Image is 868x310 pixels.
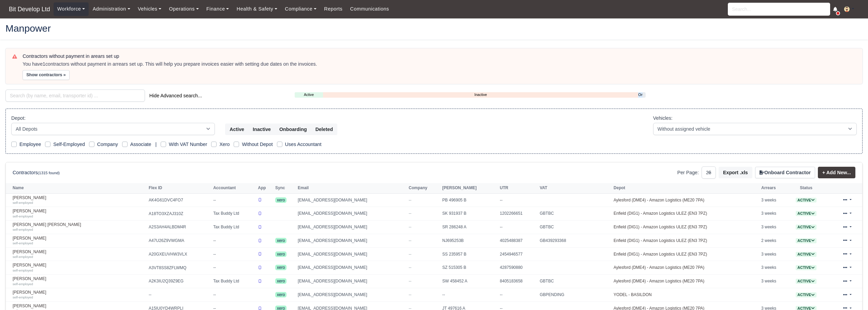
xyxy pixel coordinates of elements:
a: Communications [346,2,393,16]
td: A20GXEUVHW3VLX [147,247,211,261]
td: A2S3AH4ALBDM4R [147,221,211,234]
td: Tax Buddy Ltd [211,207,256,221]
a: Enfield (DIG1) - Amazon Logistics ULEZ (EN3 7PZ) [614,252,707,257]
small: (1315 found) [38,171,60,175]
td: -- [498,221,538,234]
label: Associate [130,141,151,148]
td: SZ 515305 B [441,261,498,275]
a: Active [796,292,816,297]
span: xero [275,251,286,257]
button: Inactive [248,124,275,135]
td: [EMAIL_ADDRESS][DOMAIN_NAME] [296,193,407,207]
td: A18TO3XZAJ310Z [147,207,211,221]
a: Inactive [323,92,638,98]
th: Status [788,183,825,193]
span: -- [409,238,411,243]
small: self-employed [13,201,33,205]
h6: Contractors without payment in arears set up [23,53,856,59]
td: GBTBC [538,221,612,234]
a: Operations [165,2,202,16]
a: [PERSON_NAME] self-employed [13,263,145,273]
td: [EMAIL_ADDRESS][DOMAIN_NAME] [296,247,407,261]
label: Self-Employed [53,141,85,148]
span: | [155,142,157,147]
small: self-employed [13,282,33,286]
td: -- [211,261,256,275]
a: Active [796,211,816,216]
td: Tax Buddy Ltd [211,275,256,288]
td: 4025488387 [498,234,538,247]
a: Finance [203,2,233,16]
small: self-employed [13,228,33,231]
th: Arrears [760,183,788,193]
a: Active [796,198,816,202]
th: VAT [538,183,612,193]
span: xero [275,238,286,243]
a: Active [796,252,816,257]
td: 4287590880 [498,261,538,275]
th: [PERSON_NAME] [441,183,498,193]
td: -- [211,288,256,302]
td: 3 weeks [760,261,788,275]
input: Search... [728,3,830,16]
td: PB 496905 B [441,193,498,207]
th: App [256,183,274,193]
span: Bit Develop Ltd [5,2,54,16]
td: -- [147,288,211,302]
td: -- [498,288,538,302]
td: SR 286248 A [441,221,498,234]
button: Export .xls [719,167,752,178]
td: A47U26Z9VWGMA [147,234,211,247]
a: Active [796,238,816,243]
label: Without Depot [242,141,273,148]
a: Onboarding [638,92,643,98]
div: Manpower [0,18,868,40]
a: [PERSON_NAME] self-employed [13,276,145,286]
td: GBPENDING [538,288,612,302]
label: Vehicles: [653,114,673,122]
span: xero [275,278,286,284]
a: Health & Safety [233,2,281,16]
td: 3 weeks [760,221,788,234]
td: [EMAIL_ADDRESS][DOMAIN_NAME] [296,234,407,247]
td: -- [211,193,256,207]
div: + Add New... [815,167,855,178]
th: Sync [274,183,296,193]
span: -- [409,252,411,257]
small: self-employed [13,255,33,259]
th: UTR [498,183,538,193]
span: -- [409,265,411,270]
span: -- [409,211,411,216]
td: 2 weeks [760,234,788,247]
a: + Add New... [818,167,855,178]
a: Active [796,279,816,283]
span: Active [796,252,816,257]
td: [EMAIL_ADDRESS][DOMAIN_NAME] [296,288,407,302]
span: -- [409,225,411,229]
td: NJ695253B [441,234,498,247]
a: [PERSON_NAME] [PERSON_NAME] self-employed [13,222,145,232]
a: [PERSON_NAME] self-employed [13,290,145,300]
button: Active [225,124,249,135]
td: 3 weeks [760,193,788,207]
a: Aylesford (DME4) - Amazon Logistics (ME20 7PA) [614,279,704,283]
a: Workforce [54,2,89,16]
a: Compliance [281,2,320,16]
td: SW 458452 A [441,275,498,288]
a: [PERSON_NAME] self-employed [13,236,145,246]
label: Uses Accountant [285,141,322,148]
td: SS 235957 B [441,247,498,261]
td: 3 weeks [760,275,788,288]
td: A2K3IU2Q39Z9EG [147,275,211,288]
td: [EMAIL_ADDRESS][DOMAIN_NAME] [296,261,407,275]
a: [PERSON_NAME] self-employed [13,249,145,259]
td: SK 931937 B [441,207,498,221]
small: self-employed [13,241,33,245]
td: [EMAIL_ADDRESS][DOMAIN_NAME] [296,207,407,221]
a: Aylesford (DME4) - Amazon Logistics (ME20 7PA) [614,265,704,270]
td: -- [498,193,538,207]
a: Active [796,225,816,229]
span: -- [409,279,411,283]
span: xero [275,292,286,297]
span: xero [275,265,286,270]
